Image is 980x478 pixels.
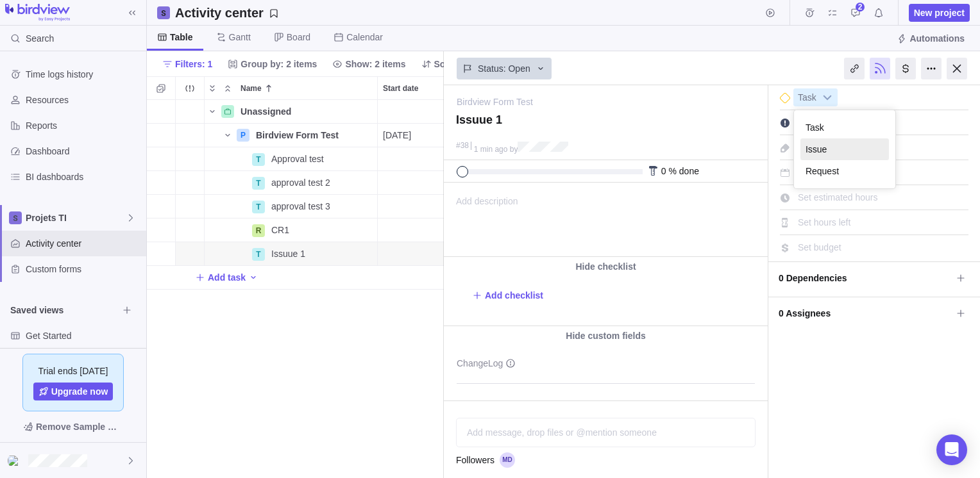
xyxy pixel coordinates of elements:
[176,124,205,147] div: Trouble indication
[780,93,790,103] div: This is a milestone
[444,183,518,256] span: Add description
[36,419,123,434] span: Remove Sample Data
[248,268,258,286] span: Add activity
[824,4,841,22] span: My assignments
[800,160,889,182] li: Request
[241,82,262,95] span: Name
[779,302,952,324] span: 0 Assignees
[870,4,888,22] span: Notifications
[909,4,970,22] span: New project
[252,224,265,237] div: R
[761,4,779,22] span: Start timer
[33,383,114,400] a: Upgrade now
[794,89,820,107] span: Task
[895,58,916,79] div: Billing
[345,58,405,70] span: Show: 2 items
[26,94,141,106] span: Resources
[378,147,455,171] div: Start date
[510,145,518,154] span: by
[51,385,108,398] span: Upgrade now
[241,58,317,70] span: Group by: 2 items
[800,138,889,160] li: Issue
[661,166,666,176] span: 0
[176,100,205,124] div: Trouble indication
[378,195,455,218] div: Start date
[205,242,378,266] div: Name
[205,218,378,242] div: Name
[205,171,378,195] div: Name
[176,218,205,242] div: Trouble indication
[378,100,455,124] div: Start date
[271,247,305,260] span: Issuue 1
[847,10,865,20] a: Approval requests
[936,434,967,465] div: Open Intercom Messenger
[947,58,967,79] div: Close
[271,176,330,189] span: approval test 2
[921,58,942,79] div: More actions
[378,124,455,147] div: Start date
[208,271,246,284] span: Add task
[378,171,455,195] div: Start date
[26,211,126,224] span: Projets TI
[251,124,377,147] div: Birdview Form Test
[170,31,193,44] span: Table
[870,58,890,79] div: Unfollow
[327,55,410,73] span: Show: 2 items
[798,242,841,252] span: Set budget
[505,358,516,368] svg: info-description
[378,242,455,266] div: Start date
[346,31,383,44] span: Calendar
[271,152,324,165] span: Approval test
[266,218,377,242] div: CR1
[798,192,878,202] span: Set estimated hours
[466,414,515,432] span: Messages
[118,301,136,319] span: Browse views
[170,4,284,22] span: Save your current layout and filters as a View
[5,4,70,22] img: logo
[844,58,865,79] div: Copy link
[26,68,141,81] span: Time logs history
[800,117,889,138] li: Task
[237,129,249,142] div: P
[456,454,494,466] span: Followers
[157,55,217,73] span: Filters: 1
[824,10,841,20] a: My assignments
[176,242,205,266] div: Trouble indication
[668,166,698,176] span: % done
[287,31,310,44] span: Board
[534,414,562,432] span: Files
[10,416,136,437] span: Remove Sample Data
[26,145,141,158] span: Dashboard
[378,218,455,242] div: Start date
[8,453,23,468] div: Marc Durocher
[26,32,54,45] span: Search
[205,147,378,171] div: Name
[229,31,251,44] span: Gantt
[383,82,418,95] span: Start date
[456,142,469,150] div: #38
[383,129,411,142] span: [DATE]
[457,95,533,108] a: Birdview Form Test
[266,195,377,218] div: approval test 3
[205,124,378,147] div: Name
[444,257,768,276] div: Hide checklist
[266,242,377,265] div: Issuue 1
[798,217,851,227] span: Set hours left
[252,177,265,190] div: T
[891,29,970,47] span: Automations
[175,58,212,70] span: Filters: 1
[235,100,377,123] div: Unassigned
[8,456,23,466] img: Show
[152,79,170,97] span: Selection mode
[252,153,265,166] div: T
[38,365,108,377] span: Trial ends [DATE]
[870,10,888,20] a: Notifications
[252,201,265,213] div: T
[474,145,508,154] span: 1 min ago
[205,100,378,124] div: Name
[256,129,339,142] span: Birdview Form Test
[444,326,768,345] div: Hide custom fields
[378,77,454,99] div: Start date
[457,351,755,384] textarea: ChangeLog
